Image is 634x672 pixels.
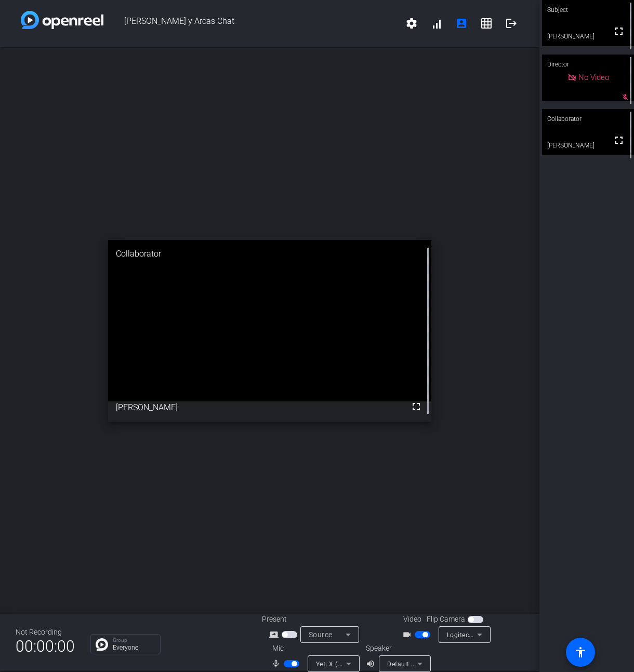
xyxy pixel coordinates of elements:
span: Yeti X (046d:0aaf) [316,660,372,668]
mat-icon: settings [405,17,418,30]
div: Not Recording [16,627,75,638]
div: Speaker [366,643,428,654]
mat-icon: videocam_outline [402,628,415,641]
img: Chat Icon [96,638,108,651]
span: No Video [578,73,609,82]
span: Default - Studio Display Speakers (05ac:1114) [387,660,527,668]
span: Flip Camera [427,614,465,625]
mat-icon: fullscreen [613,134,625,146]
div: Collaborator [108,240,432,268]
mat-icon: logout [505,17,518,30]
div: Collaborator [542,109,634,129]
mat-icon: screen_share_outline [269,628,282,641]
span: 00:00:00 [16,634,75,659]
button: signal_cellular_alt [424,11,449,36]
mat-icon: volume_up [366,657,378,670]
p: Group [113,638,155,643]
mat-icon: accessibility [574,646,587,658]
mat-icon: grid_on [480,17,493,30]
mat-icon: account_box [455,17,468,30]
img: white-gradient.svg [21,11,103,29]
p: Everyone [113,644,155,651]
span: Source [309,630,333,639]
mat-icon: mic_none [271,657,284,670]
span: [PERSON_NAME] y Arcas Chat [103,11,399,36]
div: Director [542,55,634,74]
span: Logitech BRIO (046d:085e) [447,630,528,639]
div: Mic [262,643,366,654]
div: Present [262,614,366,625]
mat-icon: fullscreen [410,400,422,413]
span: Video [403,614,421,625]
mat-icon: fullscreen [613,25,625,37]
